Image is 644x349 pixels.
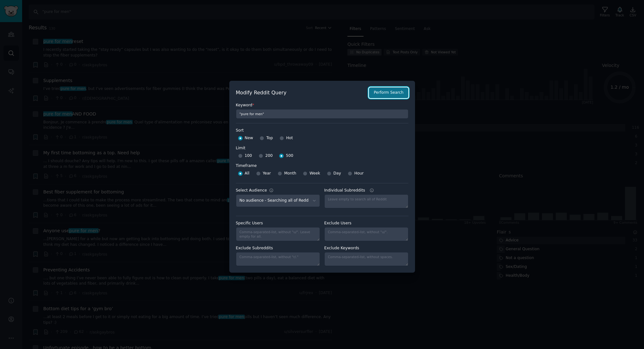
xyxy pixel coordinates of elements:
[245,171,250,176] span: All
[324,245,408,251] label: Exclude Keywords
[236,145,245,151] div: Limit
[263,171,271,176] span: Year
[266,135,273,141] span: Top
[354,171,364,176] span: Hour
[236,103,408,108] label: Keyword
[334,171,341,176] span: Day
[286,135,293,141] span: Hot
[369,87,408,98] button: Perform Search
[236,221,320,226] label: Specific Users
[236,128,408,133] label: Sort
[284,171,296,176] span: Month
[265,153,273,159] span: 200
[286,153,293,159] span: 500
[236,109,408,119] input: Keyword to search on Reddit
[324,188,408,193] label: Individual Subreddits
[236,161,408,169] label: Timeframe
[236,245,320,251] label: Exclude Subreddits
[310,171,320,176] span: Week
[236,188,267,193] div: Select Audience
[245,153,252,159] span: 100
[236,89,366,97] h2: Modify Reddit Query
[245,135,253,141] span: New
[324,221,408,226] label: Exclude Users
